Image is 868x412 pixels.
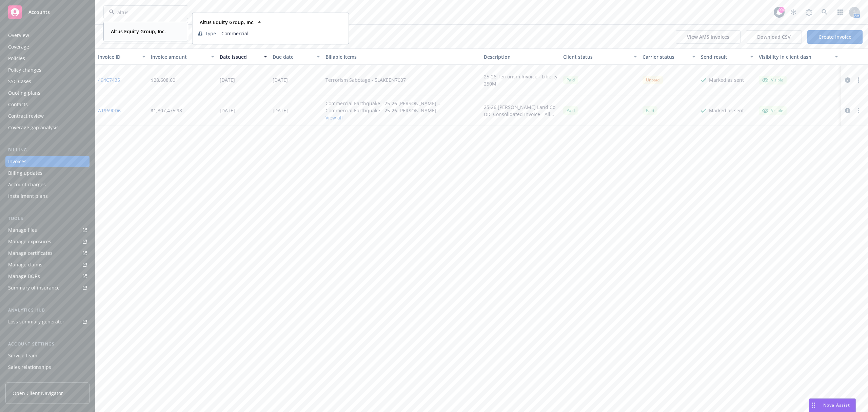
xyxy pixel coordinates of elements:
[8,156,26,167] div: Invoices
[802,5,816,19] a: Report a Bug
[5,99,90,110] a: Contacts
[701,53,746,60] div: Send result
[5,236,90,247] span: Manage exposures
[643,76,663,84] div: Unpaid
[823,402,850,408] span: Nova Assist
[8,282,60,293] div: Summary of insurance
[325,53,479,60] div: Billable items
[5,259,90,270] a: Manage claims
[8,30,29,41] div: Overview
[8,350,37,361] div: Service team
[220,53,260,60] div: Date issued
[756,49,841,65] button: Visibility in client dash
[484,104,558,118] div: 25-26 [PERSON_NAME] Land Co DIC Consolidated Invoice - All Entities
[481,49,560,65] button: Description
[95,49,148,65] button: Invoice ID
[273,107,288,114] div: [DATE]
[643,53,688,60] div: Carrier status
[273,53,313,60] div: Due date
[778,6,785,12] div: 99+
[787,5,800,19] a: Stop snowing
[8,76,31,87] div: SSC Cases
[563,106,578,115] div: Paid
[5,341,90,348] div: Account settings
[323,49,481,65] button: Billable items
[273,76,288,83] div: [DATE]
[5,191,90,202] a: Installment plans
[807,30,863,44] a: Create Invoice
[5,41,90,52] a: Coverage
[5,64,90,75] a: Policy changes
[8,111,44,121] div: Contract review
[325,100,479,107] div: Commercial Earthquake - 25-26 [PERSON_NAME][GEOGRAPHIC_DATA] - $10,000,000 Primary - D1BB1D251001
[325,76,406,83] div: Terrorism Sabotage - 5LAKEEN7007
[8,236,51,247] div: Manage exposures
[643,106,657,115] div: Paid
[98,76,120,83] a: 494C7435
[325,114,479,121] button: View all
[5,373,90,384] a: Related accounts
[5,215,90,222] div: Tools
[270,49,323,65] button: Due date
[5,271,90,282] a: Manage BORs
[5,53,90,64] a: Policies
[5,147,90,153] div: Billing
[13,390,63,397] span: Open Client Navigator
[151,76,175,83] div: $28,608.60
[5,168,90,179] a: Billing updates
[5,111,90,121] a: Contract review
[8,373,47,384] div: Related accounts
[8,316,64,327] div: Loss summary generator
[325,107,479,114] div: Commercial Earthquake - 25-26 [PERSON_NAME][GEOGRAPHIC_DATA] - $40,690,697 x $10M - 16001488 / Mu...
[8,88,40,98] div: Quoting plans
[8,53,25,64] div: Policies
[809,398,856,412] button: Nova Assist
[5,179,90,190] a: Account charges
[98,53,138,60] div: Invoice ID
[5,282,90,293] a: Summary of insurance
[698,49,756,65] button: Send result
[5,316,90,327] a: Loss summary generator
[676,30,741,44] button: View AMS invoices
[8,168,42,179] div: Billing updates
[5,307,90,314] div: Analytics hub
[220,76,235,83] div: [DATE]
[115,9,174,16] input: Filter by keyword
[762,108,783,114] div: Visible
[709,76,744,83] div: Marked as sent
[151,53,207,60] div: Invoice amount
[484,73,558,87] div: 25-26 Terrorism Invoice - Liberty 250M
[217,49,270,65] button: Date issued
[8,259,42,270] div: Manage claims
[762,77,783,83] div: Visible
[563,53,630,60] div: Client status
[8,362,51,373] div: Sales relationships
[5,88,90,98] a: Quoting plans
[5,30,90,41] a: Overview
[5,225,90,236] a: Manage files
[8,271,40,282] div: Manage BORs
[5,156,90,167] a: Invoices
[5,248,90,259] a: Manage certificates
[8,64,41,75] div: Policy changes
[5,76,90,87] a: SSC Cases
[220,107,235,114] div: [DATE]
[709,107,744,114] div: Marked as sent
[5,3,90,22] a: Accounts
[5,122,90,133] a: Coverage gap analysis
[111,28,166,35] strong: Altus Equity Group, Inc.
[28,10,50,15] span: Accounts
[746,30,802,44] button: Download CSV
[8,225,37,236] div: Manage files
[8,179,46,190] div: Account charges
[5,362,90,373] a: Sales relationships
[8,41,29,52] div: Coverage
[221,30,343,37] span: Commercial
[148,49,217,65] button: Invoice amount
[563,76,578,84] div: Paid
[5,350,90,361] a: Service team
[151,107,182,114] div: $1,307,475.98
[8,191,48,202] div: Installment plans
